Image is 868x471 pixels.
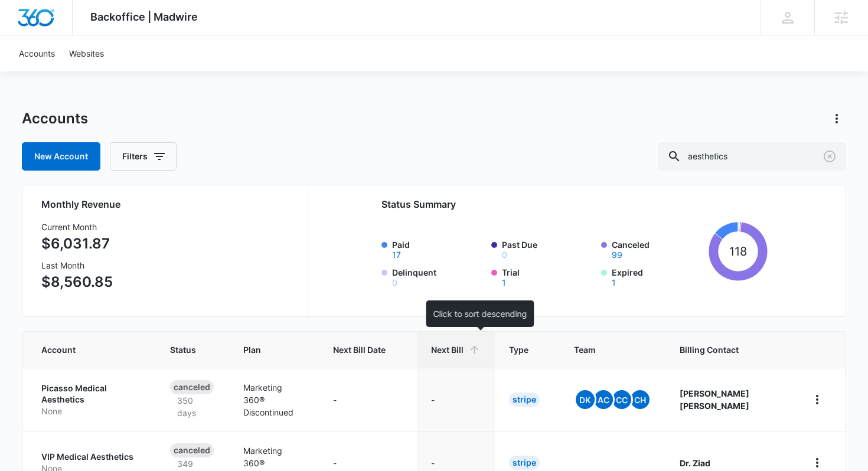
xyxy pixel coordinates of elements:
span: Next Bill [431,344,464,356]
p: $8,560.85 [41,272,113,293]
h2: Monthly Revenue [41,197,293,211]
button: Filters [110,142,177,171]
div: Stripe [509,392,540,407]
div: Stripe [509,456,540,470]
a: New Account [22,142,100,171]
div: Canceled [170,380,214,394]
button: Trial [502,279,506,287]
button: Canceled [612,251,622,259]
span: cc [612,390,631,409]
span: AC [594,390,613,409]
span: Plan [243,344,304,356]
p: Marketing 360® Discontinued [243,381,304,418]
h1: Accounts [22,110,88,127]
a: Accounts [12,35,62,71]
h3: Last Month [41,259,113,272]
button: Paid [392,251,401,259]
span: Status [170,344,198,356]
button: home [808,390,827,409]
tspan: 118 [729,244,747,259]
p: None [41,405,142,417]
a: Websites [62,35,111,71]
h3: Current Month [41,221,113,233]
strong: [PERSON_NAME] [PERSON_NAME] [680,388,749,411]
span: Type [509,344,528,356]
td: - [319,368,417,431]
label: Paid [392,238,484,259]
span: CH [631,390,650,409]
p: VIP Medical Aesthetics [41,451,142,463]
label: Past Due [502,238,594,259]
span: dk [576,390,595,409]
span: Team [574,344,634,356]
p: $6,031.87 [41,233,113,254]
span: Next Bill Date [333,344,386,356]
a: Picasso Medical AestheticsNone [41,382,142,417]
p: 350 days [170,394,215,419]
label: Trial [502,266,594,287]
label: Canceled [612,238,704,259]
input: Search [658,142,846,171]
label: Delinquent [392,266,484,287]
p: Picasso Medical Aesthetics [41,382,142,405]
button: Clear [820,147,839,166]
label: Expired [612,266,704,287]
strong: Dr. Ziad [680,458,710,468]
div: Canceled [170,443,214,457]
div: Click to sort descending [426,300,534,327]
span: Backoffice | Madwire [90,11,198,23]
span: Account [41,344,125,356]
button: Actions [827,109,846,128]
span: Billing Contact [680,344,779,356]
button: Expired [612,279,616,287]
h2: Status Summary [381,197,768,211]
td: - [417,368,495,431]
